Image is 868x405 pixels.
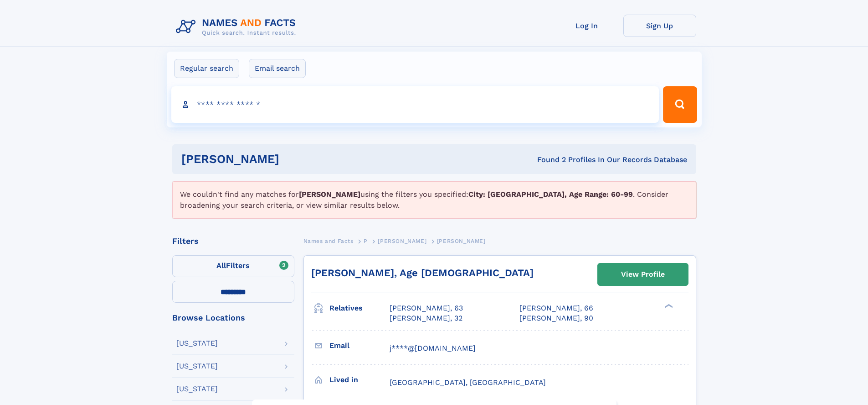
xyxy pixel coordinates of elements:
a: [PERSON_NAME] [378,235,426,247]
div: [US_STATE] [176,340,218,347]
button: Search Button [663,86,697,123]
a: Log In [550,15,623,37]
a: View Profile [598,263,688,285]
a: [PERSON_NAME], 90 [519,313,593,323]
span: [GEOGRAPHIC_DATA], [GEOGRAPHIC_DATA] [390,378,546,387]
div: We couldn't find any matches for using the filters you specified: . Consider broadening your sear... [172,181,696,219]
div: [US_STATE] [176,385,218,393]
div: ❯ [663,303,673,309]
div: Filters [172,237,294,245]
span: [PERSON_NAME] [437,238,486,244]
div: [US_STATE] [176,363,218,370]
a: [PERSON_NAME], Age [DEMOGRAPHIC_DATA] [311,267,534,279]
a: Sign Up [623,15,696,37]
label: Email search [249,59,306,78]
h3: Email [329,338,390,353]
span: [PERSON_NAME] [378,238,426,244]
b: [PERSON_NAME] [299,190,360,199]
div: Found 2 Profiles In Our Records Database [408,155,687,165]
a: P [364,235,368,247]
img: Logo Names and Facts [172,15,303,39]
div: Browse Locations [172,314,294,322]
h1: [PERSON_NAME] [181,153,408,165]
label: Regular search [174,59,239,78]
input: search input [171,86,659,123]
a: [PERSON_NAME], 32 [390,313,462,323]
span: All [216,261,226,270]
b: City: [GEOGRAPHIC_DATA], Age Range: 60-99 [468,190,633,199]
label: Filters [172,255,294,277]
a: [PERSON_NAME], 66 [519,303,593,313]
h3: Relatives [329,300,390,316]
div: View Profile [621,264,665,285]
span: P [364,238,368,244]
h3: Lived in [329,372,390,388]
a: Names and Facts [303,235,354,247]
a: [PERSON_NAME], 63 [390,303,463,313]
